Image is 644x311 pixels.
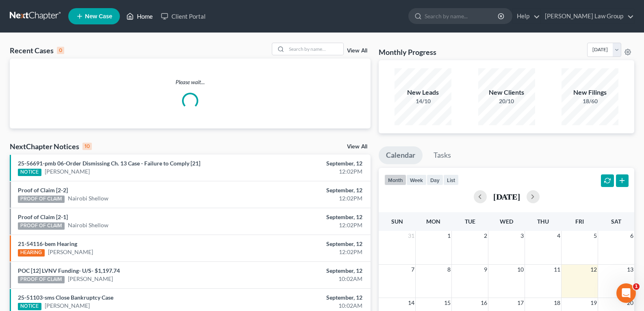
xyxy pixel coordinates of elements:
[611,218,621,225] span: Sat
[253,159,362,167] div: September, 12
[57,47,64,54] div: 0
[10,141,92,151] div: NextChapter Notices
[253,221,362,229] div: 12:02PM
[516,265,525,274] span: 10
[253,194,362,202] div: 12:02PM
[553,265,561,274] span: 11
[18,196,65,203] div: PROOF OF CLAIM
[480,298,488,308] span: 16
[593,231,598,241] span: 5
[379,146,423,164] a: Calendar
[45,302,90,310] a: [PERSON_NAME]
[18,267,120,274] a: POC [12] LVNV Funding- U/S- $1,197.74
[286,43,343,55] input: Search by name...
[85,13,112,20] span: New Case
[562,97,618,105] div: 18/60
[425,9,499,24] input: Search by name...
[443,298,451,308] span: 15
[516,298,525,308] span: 17
[68,194,108,202] a: Nairobi Shellow
[616,283,636,303] iframe: Intercom live chat
[407,298,415,308] span: 14
[590,298,598,308] span: 19
[18,222,65,230] div: PROOF OF CLAIM
[590,265,598,274] span: 12
[68,221,108,229] a: Nairobi Shellow
[18,187,68,194] a: Proof of Claim [2-2]
[447,265,451,274] span: 8
[18,169,41,176] div: NOTICE
[157,9,210,24] a: Client Portal
[553,298,561,308] span: 18
[18,249,45,257] div: HEARING
[48,248,93,256] a: [PERSON_NAME]
[520,231,525,241] span: 3
[447,231,451,241] span: 1
[253,267,362,275] div: September, 12
[18,213,68,220] a: Proof of Claim [2-1]
[253,213,362,221] div: September, 12
[562,88,618,97] div: New Filings
[513,9,540,24] a: Help
[426,218,440,225] span: Mon
[82,143,92,150] div: 10
[253,167,362,176] div: 12:02PM
[427,174,443,185] button: day
[556,231,561,241] span: 4
[18,303,41,310] div: NOTICE
[18,294,113,301] a: 25-51103-sms Close Bankruptcy Case
[347,48,367,54] a: View All
[541,9,634,24] a: [PERSON_NAME] Law Group
[478,88,535,97] div: New Clients
[483,231,488,241] span: 2
[395,88,451,97] div: New Leads
[10,78,371,86] p: Please wait...
[68,275,113,283] a: [PERSON_NAME]
[18,240,77,247] a: 21-54116-bem Hearing
[426,146,458,164] a: Tasks
[626,265,634,274] span: 13
[253,275,362,283] div: 10:02AM
[391,218,403,225] span: Sun
[45,167,90,176] a: [PERSON_NAME]
[253,240,362,248] div: September, 12
[537,218,549,225] span: Thu
[18,276,65,283] div: PROOF OF CLAIM
[253,186,362,194] div: September, 12
[379,47,436,57] h3: Monthly Progress
[253,248,362,256] div: 12:02PM
[629,231,634,241] span: 6
[253,294,362,302] div: September, 12
[253,302,362,310] div: 10:02AM
[10,46,64,55] div: Recent Cases
[122,9,157,24] a: Home
[633,283,640,290] span: 1
[443,174,459,185] button: list
[406,174,427,185] button: week
[500,218,513,225] span: Wed
[347,144,367,150] a: View All
[465,218,475,225] span: Tue
[384,174,406,185] button: month
[407,231,415,241] span: 31
[478,97,535,105] div: 20/10
[575,218,584,225] span: Fri
[483,265,488,274] span: 9
[493,192,520,201] h2: [DATE]
[18,160,200,167] a: 25-56691-pmb 06-Order Dismissing Ch. 13 Case - Failure to Comply [21]
[410,265,415,274] span: 7
[395,97,451,105] div: 14/10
